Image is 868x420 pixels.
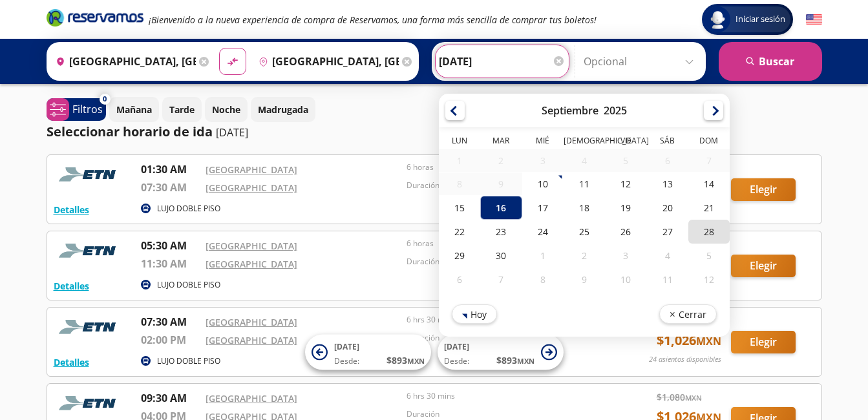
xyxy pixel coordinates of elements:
div: Septiembre [542,103,598,118]
p: 05:30 AM [141,238,199,253]
small: MXN [407,356,425,366]
div: 08-Sep-25 [439,173,480,195]
a: [GEOGRAPHIC_DATA] [206,334,297,346]
div: 19-Sep-25 [605,196,646,220]
p: LUJO DOBLE PISO [157,203,220,215]
div: 10-Oct-25 [605,268,646,291]
div: 30-Sep-25 [480,244,522,268]
p: [DATE] [216,125,248,140]
div: 14-Sep-25 [688,172,729,196]
div: 13-Sep-25 [646,172,688,196]
button: Mañana [109,97,159,122]
button: English [806,12,822,28]
div: 18-Sep-25 [563,196,604,220]
a: [GEOGRAPHIC_DATA] [206,163,297,176]
input: Elegir Fecha [439,45,566,78]
div: 17-Sep-25 [522,196,563,220]
div: 22-Sep-25 [439,220,480,244]
a: [GEOGRAPHIC_DATA] [206,240,297,252]
i: Brand Logo [47,8,143,27]
th: Domingo [688,135,729,149]
p: 11:30 AM [141,256,199,271]
div: 12-Oct-25 [688,268,729,291]
span: Desde: [334,355,359,367]
span: $ 893 [386,353,425,367]
em: ¡Bienvenido a la nueva experiencia de compra de Reservamos, una forma más sencilla de comprar tus... [149,14,597,26]
p: Filtros [72,101,103,117]
img: RESERVAMOS [54,162,125,187]
p: 07:30 AM [141,314,199,330]
div: 05-Sep-25 [605,149,646,172]
button: Cerrar [659,304,716,324]
p: 09:30 AM [141,390,199,406]
img: RESERVAMOS [54,238,125,264]
th: Lunes [439,135,480,149]
span: 0 [103,94,107,105]
div: 20-Sep-25 [646,196,688,220]
button: Detalles [54,203,89,216]
div: 01-Sep-25 [439,149,480,172]
p: Noche [212,103,240,116]
span: $ 893 [496,353,535,367]
div: 06-Oct-25 [439,268,480,291]
p: Madrugada [258,103,308,116]
p: 6 horas [407,162,602,173]
div: 08-Oct-25 [522,268,563,291]
div: 07-Oct-25 [480,268,522,291]
div: 04-Oct-25 [646,244,688,268]
p: Duración [407,256,602,268]
p: LUJO DOBLE PISO [157,355,220,367]
div: 23-Sep-25 [480,220,522,244]
button: Tarde [162,97,202,122]
div: 01-Oct-25 [522,244,563,268]
button: Noche [205,97,248,122]
img: RESERVAMOS [54,314,125,340]
div: 02-Sep-25 [480,149,522,172]
div: 15-Sep-25 [439,196,480,220]
p: Seleccionar horario de ida [47,122,213,142]
div: 12-Sep-25 [605,172,646,196]
span: [DATE] [444,341,469,352]
a: [GEOGRAPHIC_DATA] [206,182,297,194]
img: RESERVAMOS [54,390,125,416]
div: 11-Sep-25 [563,172,604,196]
p: Tarde [169,103,195,116]
div: 03-Sep-25 [522,149,563,172]
div: 07-Sep-25 [688,149,729,172]
span: Desde: [444,355,469,367]
div: 06-Sep-25 [646,149,688,172]
div: 11-Oct-25 [646,268,688,291]
button: [DATE]Desde:$893MXN [438,335,564,370]
p: 24 asientos disponibles [649,354,721,365]
button: Detalles [54,279,89,293]
button: [DATE]Desde:$893MXN [305,335,431,370]
button: Buscar [719,42,822,81]
button: Elegir [731,255,796,277]
a: [GEOGRAPHIC_DATA] [206,258,297,270]
p: 6 hrs 30 mins [407,314,602,326]
button: Hoy [452,304,497,324]
button: Elegir [731,178,796,201]
div: 02-Oct-25 [563,244,604,268]
div: 2025 [604,103,627,118]
div: 29-Sep-25 [439,244,480,268]
small: MXN [517,356,535,366]
input: Buscar Destino [253,45,399,78]
p: 6 horas [407,238,602,249]
th: Miércoles [522,135,563,149]
div: 26-Sep-25 [605,220,646,244]
div: 05-Oct-25 [688,244,729,268]
div: 25-Sep-25 [563,220,604,244]
p: 01:30 AM [141,162,199,177]
th: Martes [480,135,522,149]
div: 28-Sep-25 [688,220,729,244]
p: LUJO DOBLE PISO [157,279,220,291]
div: 24-Sep-25 [522,220,563,244]
a: [GEOGRAPHIC_DATA] [206,392,297,404]
small: MXN [696,334,721,348]
button: Elegir [731,331,796,353]
input: Opcional [584,45,699,78]
div: 27-Sep-25 [646,220,688,244]
small: MXN [685,393,702,403]
input: Buscar Origen [50,45,196,78]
